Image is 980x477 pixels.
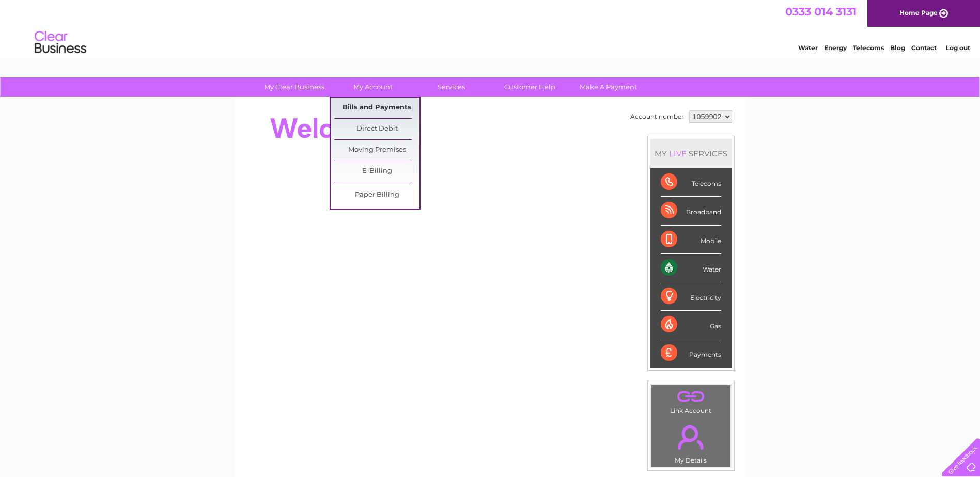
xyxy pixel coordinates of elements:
[334,98,419,118] a: Bills and Payments
[661,168,721,197] div: Telecoms
[661,339,721,367] div: Payments
[246,6,735,50] div: Clear Business is a trading name of Verastar Limited (registered in [GEOGRAPHIC_DATA] No. 3667643...
[654,388,728,406] a: .
[650,139,732,168] div: MY SERVICES
[798,44,818,52] a: Water
[334,119,419,139] a: Direct Debit
[853,44,884,52] a: Telecoms
[824,44,847,52] a: Energy
[661,282,721,311] div: Electricity
[334,140,419,161] a: Moving Premises
[667,149,689,158] div: LIVE
[661,254,721,282] div: Water
[34,27,87,58] img: logo.png
[911,44,937,52] a: Contact
[946,44,970,52] a: Log out
[628,108,687,125] td: Account number
[651,385,731,417] td: Link Account
[651,417,731,467] td: My Details
[654,419,728,455] a: .
[252,77,337,97] a: My Clear Business
[890,44,905,52] a: Blog
[409,77,494,97] a: Services
[661,197,721,225] div: Broadband
[661,226,721,254] div: Mobile
[785,5,857,18] a: 0333 014 3131
[661,311,721,339] div: Gas
[330,77,415,97] a: My Account
[334,185,419,205] a: Paper Billing
[566,77,651,97] a: Make A Payment
[487,77,572,97] a: Customer Help
[334,161,419,182] a: E-Billing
